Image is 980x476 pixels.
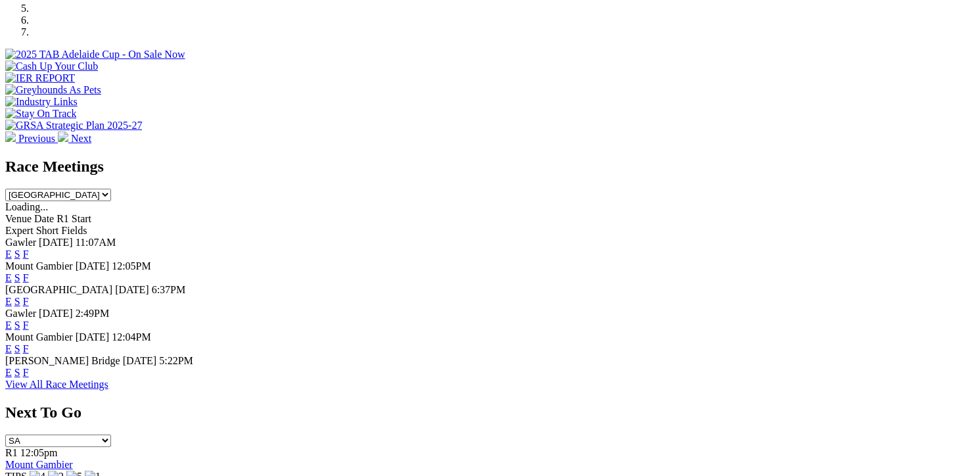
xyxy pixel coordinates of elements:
span: Expert [5,225,34,236]
span: Gawler [5,308,36,319]
img: Stay On Track [5,108,76,120]
span: [GEOGRAPHIC_DATA] [5,284,112,295]
span: [DATE] [123,355,157,366]
span: [DATE] [76,331,110,343]
span: R1 [5,447,18,458]
h2: Race Meetings [5,158,975,176]
a: F [23,249,29,260]
span: Next [71,133,91,144]
span: 11:07AM [76,237,116,248]
span: 2:49PM [76,308,110,319]
a: S [14,272,20,283]
span: Loading... [5,201,48,212]
span: [PERSON_NAME] Bridge [5,355,120,366]
img: chevron-right-pager-white.svg [58,131,68,142]
span: 12:04PM [112,331,151,343]
a: Next [58,133,91,144]
span: 12:05PM [112,260,151,272]
span: 5:22PM [159,355,193,366]
span: 12:05pm [20,447,58,458]
img: Industry Links [5,96,78,108]
a: Mount Gambier [5,459,73,470]
img: chevron-left-pager-white.svg [5,131,16,142]
a: E [5,272,12,283]
span: Fields [61,225,87,236]
span: Previous [18,133,55,144]
span: Venue [5,213,32,224]
a: F [23,367,29,378]
span: Short [36,225,59,236]
img: IER REPORT [5,72,75,84]
a: Previous [5,133,58,144]
span: [DATE] [76,260,110,272]
span: Mount Gambier [5,331,73,343]
a: S [14,343,20,354]
span: [DATE] [39,237,73,248]
img: Cash Up Your Club [5,60,98,72]
h2: Next To Go [5,404,975,421]
a: E [5,296,12,307]
span: Gawler [5,237,36,248]
a: S [14,296,20,307]
span: Mount Gambier [5,260,73,272]
img: 2025 TAB Adelaide Cup - On Sale Now [5,49,185,60]
a: E [5,367,12,378]
a: S [14,249,20,260]
a: View All Race Meetings [5,379,108,390]
a: F [23,272,29,283]
a: S [14,320,20,331]
span: Date [34,213,54,224]
a: S [14,367,20,378]
span: [DATE] [115,284,149,295]
a: E [5,343,12,354]
span: 6:37PM [152,284,186,295]
a: F [23,296,29,307]
span: R1 Start [57,213,91,224]
img: GRSA Strategic Plan 2025-27 [5,120,142,131]
a: E [5,320,12,331]
a: E [5,249,12,260]
a: F [23,320,29,331]
img: Greyhounds As Pets [5,84,101,96]
a: F [23,343,29,354]
span: [DATE] [39,308,73,319]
